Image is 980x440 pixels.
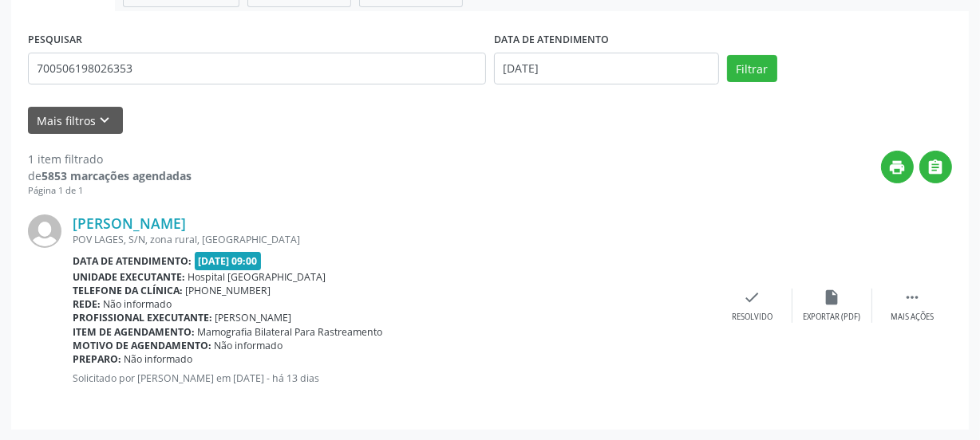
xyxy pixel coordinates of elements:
[891,312,934,323] div: Mais ações
[494,53,719,84] input: Selecione um intervalo
[215,339,283,352] span: Não informado
[188,270,326,284] span: Hospital [GEOGRAPHIC_DATA]
[744,289,761,306] i: check
[881,151,914,183] button: print
[73,270,185,284] b: Unidade executante:
[28,28,82,53] label: PESQUISAR
[889,159,907,176] i: print
[73,297,101,311] b: Rede:
[927,159,945,176] i: 
[41,168,192,183] strong: 5853 marcações agendadas
[215,311,292,324] span: [PERSON_NAME]
[28,214,61,248] img: img
[919,151,952,183] button: 
[494,28,609,53] label: DATA DE ATENDIMENTO
[28,184,192,198] div: Página 1 de 1
[28,107,123,135] button: Mais filtroskeyboard_arrow_down
[903,289,921,306] i: 
[124,352,193,366] span: Não informado
[73,284,183,297] b: Telefone da clínica:
[73,214,186,232] a: [PERSON_NAME]
[73,339,211,352] b: Motivo de agendamento:
[73,325,195,339] b: Item de agendamento:
[198,325,383,339] span: Mamografia Bilateral Para Rastreamento
[28,167,192,184] div: de
[73,254,192,268] b: Data de atendimento:
[732,312,773,323] div: Resolvido
[186,284,271,297] span: [PHONE_NUMBER]
[28,53,486,84] input: Nome, CNS
[727,55,777,82] button: Filtrar
[97,112,114,129] i: keyboard_arrow_down
[824,289,841,306] i: insert_drive_file
[104,297,172,311] span: Não informado
[195,252,262,270] span: [DATE] 09:00
[73,352,121,366] b: Preparo:
[804,312,861,323] div: Exportar (PDF)
[28,151,192,167] div: 1 item filtrado
[73,233,713,246] div: POV LAGES, S/N, zona rural, [GEOGRAPHIC_DATA]
[73,371,713,385] p: Solicitado por [PERSON_NAME] em [DATE] - há 13 dias
[73,311,212,324] b: Profissional executante:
